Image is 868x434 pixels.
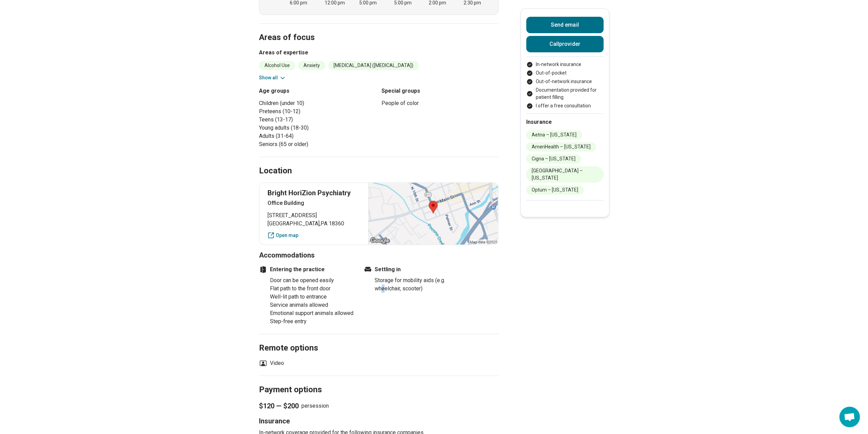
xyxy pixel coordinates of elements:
[259,49,498,57] h3: Areas of expertise
[526,17,604,33] button: Send email
[364,265,459,274] h4: Settling in
[259,116,376,124] li: Teens (13-17)
[268,220,360,228] span: [GEOGRAPHIC_DATA] , PA 18360
[259,61,295,70] li: Alcohol Use
[259,265,355,274] h4: Entering the practice
[259,326,498,354] h2: Remote options
[526,61,604,109] ul: Payment options
[270,309,355,317] li: Emotional support animals allowed
[259,140,376,148] li: Seniors (65 or older)
[259,416,498,426] h3: Insurance
[259,401,498,411] p: per session
[381,99,498,107] li: People of color
[259,132,376,140] li: Adults (31-64)
[526,61,604,68] li: In-network insurance
[526,102,604,109] li: I offer a free consultation
[259,359,284,367] li: Video
[526,118,604,126] h2: Insurance
[270,293,355,301] li: Well-lit path to entrance
[526,78,604,85] li: Out-of-network insurance
[375,276,459,293] li: Storage for mobility aids (e.g. wheelchair, scooter)
[259,107,376,116] li: Preteens (10-12)
[259,74,286,81] button: Show all
[526,166,604,183] li: [GEOGRAPHIC_DATA] – [US_STATE]
[526,36,604,52] button: Callprovider
[526,69,604,77] li: Out-of-pocket
[381,87,498,95] h3: Special groups
[268,211,360,220] span: [STREET_ADDRESS]
[526,142,596,152] li: AmeriHealth – [US_STATE]
[259,250,498,260] h3: Accommodations
[526,154,581,163] li: Cigna – [US_STATE]
[259,99,376,107] li: Children (under 10)
[298,61,325,70] li: Anxiety
[526,130,582,140] li: Aetna – [US_STATE]
[270,301,355,309] li: Service animals allowed
[270,276,355,285] li: Door can be opened easily
[328,61,419,70] li: [MEDICAL_DATA] ([MEDICAL_DATA])
[259,87,376,95] h3: Age groups
[270,317,355,326] li: Step-free entry
[259,15,498,43] h2: Areas of focus
[259,401,299,411] span: $120 — $200
[839,407,860,427] div: Open chat
[268,199,360,207] p: Office Building
[259,368,498,396] h2: Payment options
[259,124,376,132] li: Young adults (18-30)
[270,285,355,293] li: Flat path to the front door
[268,188,360,198] p: Bright HoriZion Psychiatry
[268,232,360,239] a: Open map
[526,87,604,101] li: Documentation provided for patient filling
[259,165,292,177] h2: Location
[526,185,584,195] li: Optum – [US_STATE]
